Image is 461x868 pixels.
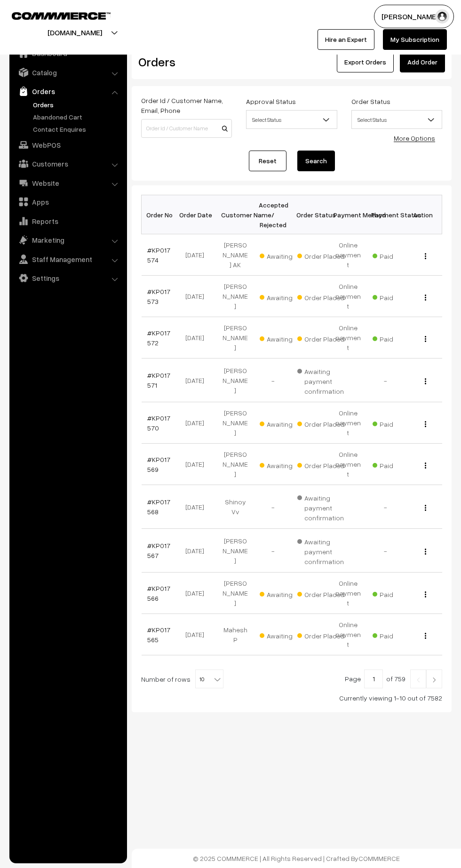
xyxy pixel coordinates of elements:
[329,195,367,234] th: Payment Method
[383,29,447,50] a: My Subscription
[367,358,405,402] td: -
[147,329,170,347] a: #KP017572
[12,270,124,287] a: Settings
[352,111,442,128] span: Select Status
[141,674,191,684] span: Number of rows
[297,458,344,470] span: Order Placed
[425,549,426,555] img: Menu
[297,249,344,261] span: Order Placed
[246,96,296,106] label: Approval Status
[12,251,124,268] a: Staff Management
[425,591,426,597] img: Menu
[31,124,124,134] a: Contact Enquires
[147,246,170,264] a: #KP017574
[373,249,420,261] span: Paid
[179,529,216,573] td: [DATE]
[367,195,405,234] th: Payment Status
[12,9,94,21] a: COMMMERCE
[216,195,254,234] th: Customer Name
[31,112,124,122] a: Abandoned Cart
[147,455,170,473] a: #KP017569
[254,485,292,529] td: -
[367,485,405,529] td: -
[179,614,216,655] td: [DATE]
[132,849,461,868] footer: © 2025 COMMMERCE | All Rights Reserved | Crafted By
[147,287,170,305] a: #KP017573
[425,633,426,639] img: Menu
[425,336,426,342] img: Menu
[12,155,124,172] a: Customers
[400,52,445,72] a: Add Order
[260,587,307,599] span: Awaiting
[260,290,307,303] span: Awaiting
[297,417,344,429] span: Order Placed
[435,9,449,24] img: user
[141,693,442,703] div: Currently viewing 1-10 out of 7582
[12,64,124,81] a: Catalog
[179,485,216,529] td: [DATE]
[386,675,405,683] span: of 759
[179,444,216,485] td: [DATE]
[425,295,426,301] img: Menu
[329,317,367,358] td: Online payment
[329,444,367,485] td: Online payment
[216,358,254,402] td: [PERSON_NAME]
[297,629,344,641] span: Order Placed
[345,675,361,683] span: Page
[329,234,367,276] td: Online payment
[179,573,216,614] td: [DATE]
[405,195,442,234] th: Action
[147,414,170,432] a: #KP017570
[147,542,170,559] a: #KP017567
[12,83,124,100] a: Orders
[216,317,254,358] td: [PERSON_NAME]
[254,529,292,573] td: -
[216,276,254,317] td: [PERSON_NAME]
[358,854,400,862] a: COMMMERCE
[179,276,216,317] td: [DATE]
[297,491,344,523] span: Awaiting payment confirmation
[260,249,307,261] span: Awaiting
[373,417,420,429] span: Paid
[329,276,367,317] td: Online payment
[216,234,254,276] td: [PERSON_NAME] AK
[260,458,307,470] span: Awaiting
[12,231,124,248] a: Marketing
[179,195,216,234] th: Order Date
[254,358,292,402] td: -
[216,573,254,614] td: [PERSON_NAME]
[373,458,420,470] span: Paid
[297,534,344,566] span: Awaiting payment confirmation
[318,29,374,50] a: Hire an Expert
[12,175,124,191] a: Website
[297,587,344,599] span: Order Placed
[179,317,216,358] td: [DATE]
[216,614,254,655] td: Mahesh P
[12,136,124,153] a: WebPOS
[374,5,454,28] button: [PERSON_NAME]
[430,677,438,683] img: Right
[147,626,170,644] a: #KP017565
[425,421,426,427] img: Menu
[425,462,426,469] img: Menu
[147,584,170,602] a: #KP017566
[15,21,135,44] button: [DOMAIN_NAME]
[351,110,442,129] span: Select Status
[373,290,420,303] span: Paid
[216,402,254,444] td: [PERSON_NAME]
[147,498,170,516] a: #KP017568
[12,12,111,19] img: COMMMERCE
[141,96,232,115] label: Order Id / Customer Name, Email, Phone
[216,444,254,485] td: [PERSON_NAME]
[179,358,216,402] td: [DATE]
[373,587,420,599] span: Paid
[254,195,292,234] th: Accepted / Rejected
[337,52,394,72] button: Export Orders
[260,332,307,344] span: Awaiting
[373,332,420,344] span: Paid
[425,378,426,384] img: Menu
[147,371,170,389] a: #KP017571
[246,111,336,128] span: Select Status
[373,629,420,641] span: Paid
[179,402,216,444] td: [DATE]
